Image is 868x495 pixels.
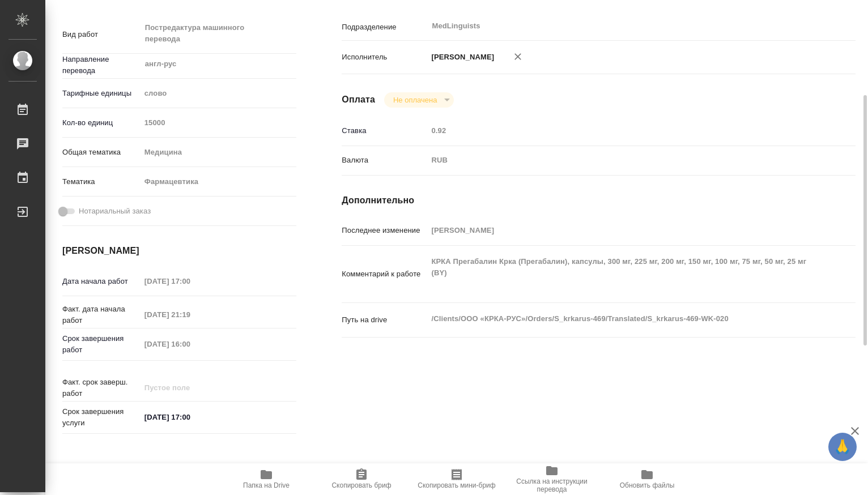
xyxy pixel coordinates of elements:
[384,92,454,108] div: Не оплачена
[141,273,240,289] input: Пустое поле
[331,481,391,489] span: Скопировать бриф
[314,463,409,495] button: Скопировать бриф
[342,225,427,236] p: Последнее изменение
[141,306,240,323] input: Пустое поле
[62,244,296,258] h4: [PERSON_NAME]
[62,377,141,399] p: Факт. срок заверш. работ
[511,477,593,493] span: Ссылка на инструкции перевода
[342,314,427,326] p: Путь на drive
[141,409,240,425] input: ✎ Введи что-нибудь
[599,463,695,495] button: Обновить файлы
[141,336,240,352] input: Пустое поле
[141,143,297,162] div: Медицина
[62,176,141,187] p: Тематика
[243,481,290,489] span: Папка на Drive
[427,122,812,139] input: Пустое поле
[62,29,141,40] p: Вид работ
[828,433,857,461] button: 🙏
[62,117,141,129] p: Кол-во единиц
[342,268,427,280] p: Комментарий к работе
[342,125,427,136] p: Ставка
[62,147,141,158] p: Общая тематика
[342,22,427,33] p: Подразделение
[342,93,375,106] h4: Оплата
[62,276,141,287] p: Дата начала работ
[141,172,297,191] div: Фармацевтика
[141,84,297,103] div: слово
[342,155,427,166] p: Валюта
[62,406,141,429] p: Срок завершения услуги
[833,435,852,459] span: 🙏
[62,54,141,76] p: Направление перевода
[79,206,151,217] span: Нотариальный заказ
[390,95,440,105] button: Не оплачена
[427,151,812,170] div: RUB
[62,333,141,356] p: Срок завершения работ
[427,252,812,294] textarea: КРКА Прегабалин Крка (Прегабалин), капсулы, 300 мг, 225 мг, 200 мг, 150 мг, 100 мг, 75 мг, 50 мг,...
[505,44,530,69] button: Удалить исполнителя
[141,379,240,396] input: Пустое поле
[504,463,599,495] button: Ссылка на инструкции перевода
[418,481,495,489] span: Скопировать мини-бриф
[342,52,427,63] p: Исполнитель
[620,481,675,489] span: Обновить файлы
[427,309,812,328] textarea: /Clients/ООО «КРКА-РУС»/Orders/S_krkarus-469/Translated/S_krkarus-469-WK-020
[62,88,141,99] p: Тарифные единицы
[342,194,856,207] h4: Дополнительно
[427,52,494,63] p: [PERSON_NAME]
[141,114,297,131] input: Пустое поле
[427,222,812,238] input: Пустое поле
[62,304,141,326] p: Факт. дата начала работ
[219,463,314,495] button: Папка на Drive
[409,463,504,495] button: Скопировать мини-бриф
